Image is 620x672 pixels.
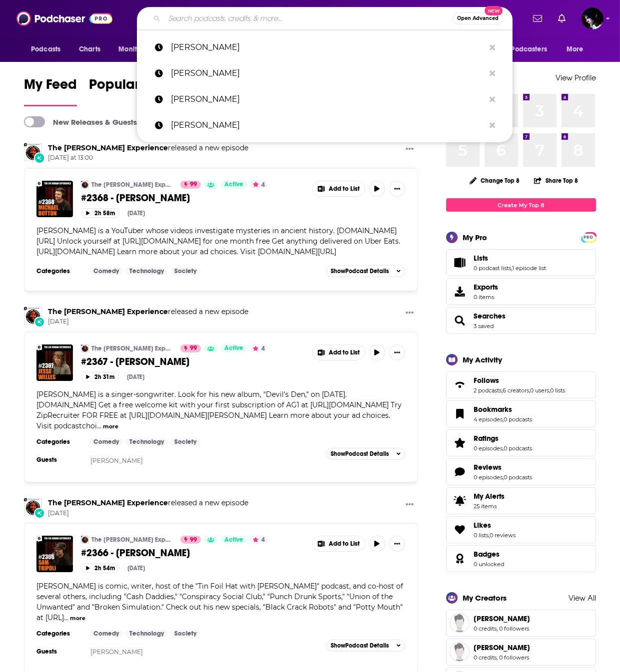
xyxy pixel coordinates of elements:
span: Show Podcast Details [331,450,389,457]
img: The Joe Rogan Experience [24,143,42,161]
img: The Joe Rogan Experience [24,307,42,325]
a: 3 saved [474,323,494,330]
span: , [529,387,530,394]
a: Show notifications dropdown [554,10,570,27]
button: 2h 58m [81,208,119,218]
a: The Joe Rogan Experience [48,498,168,507]
img: The Joe Rogan Experience [24,498,42,516]
a: Comedy [89,438,123,446]
span: Podcasts [31,42,60,56]
a: 0 lists [474,532,489,539]
span: Follows [446,371,596,398]
span: Add to List [329,185,360,193]
button: Show profile menu [582,7,604,29]
a: The Joe Rogan Experience [48,307,168,316]
span: Charts [79,42,100,56]
a: Society [170,630,200,638]
div: My Activity [463,355,502,364]
button: Show More Button [313,181,365,196]
div: [DATE] [127,210,145,217]
button: Show More Button [402,143,418,156]
span: Ratings [446,429,596,456]
span: #2368 - [PERSON_NAME] [81,192,190,204]
span: More [567,42,584,56]
span: 99 [190,343,197,353]
a: Comedy [89,267,123,275]
button: ShowPodcast Details [326,640,405,652]
button: Show More Button [402,307,418,320]
span: Add to List [329,540,360,548]
a: Bookmarks [450,407,470,421]
p: Ari Matti [171,86,485,112]
span: [PERSON_NAME] [474,643,530,652]
a: Follows [474,376,565,385]
a: Likes [474,521,516,530]
button: 4 [250,536,268,544]
span: My Feed [24,76,77,99]
span: Phil Gerber [474,643,530,652]
a: Show notifications dropdown [529,10,546,27]
a: 0 podcasts [504,416,532,423]
div: My Pro [463,233,487,242]
img: The Joe Rogan Experience [81,344,89,352]
span: Badges [446,545,596,572]
span: Badges [474,550,500,559]
button: ShowPodcast Details [326,265,405,277]
a: #2366 - [PERSON_NAME] [81,547,305,559]
div: New Episode [34,317,45,328]
span: PRO [583,234,595,241]
a: Create My Top 8 [446,198,596,212]
span: Phil Gerber [450,642,470,662]
span: Follows [474,376,499,385]
a: View Profile [556,73,596,82]
a: Badges [450,552,470,566]
a: PRO [583,233,595,241]
button: open menu [24,40,73,59]
a: Searches [474,312,506,321]
button: Show More Button [389,536,405,552]
a: 1 episode list [512,265,546,272]
h3: Guests [36,456,81,464]
button: ShowPodcast Details [326,448,405,460]
span: Lists [474,254,488,263]
span: Logged in as zreese [582,7,604,29]
a: 99 [180,536,201,544]
span: Active [224,180,243,190]
span: , [502,387,503,394]
a: Badges [474,550,504,559]
span: Exports [474,283,498,292]
span: Ratings [474,434,499,443]
a: #2366 - Sam Tripoli [36,536,73,572]
a: 0 reviews [490,532,516,539]
span: Show Podcast Details [331,642,389,649]
span: 0 items [474,294,498,301]
a: Technology [125,438,168,446]
a: Technology [125,630,168,638]
span: Add to List [329,349,360,356]
button: Show More Button [313,536,365,551]
span: , [503,445,504,452]
button: 2h 31m [81,372,119,381]
span: For Podcasters [499,42,547,56]
a: 0 lists [550,387,565,394]
a: 6 creators [503,387,529,394]
a: The Joe Rogan Experience [48,143,168,152]
img: Phil Gerber [451,643,469,661]
img: #2368 - Michael Button [36,181,73,217]
a: Lists [450,256,470,270]
a: 99 [180,181,201,189]
a: #2368 - [PERSON_NAME] [81,192,305,204]
span: Lists [446,249,596,276]
a: 4 episodes [474,416,503,423]
div: My Creators [463,593,507,603]
span: Active [224,535,243,545]
button: Show More Button [402,498,418,511]
button: Open AdvancedNew [453,12,503,24]
span: Josh Henning [450,613,470,633]
a: Reviews [474,463,532,472]
span: 25 items [474,503,505,510]
a: The Joe Rogan Experience [81,536,89,544]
